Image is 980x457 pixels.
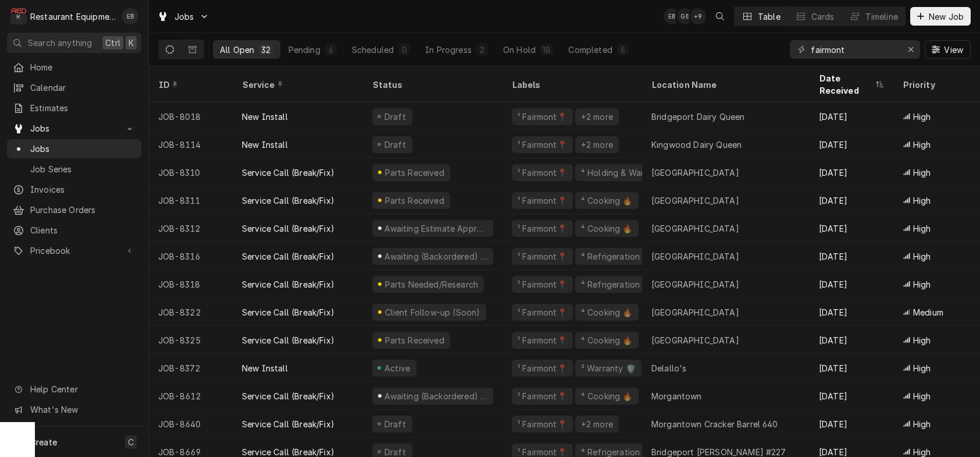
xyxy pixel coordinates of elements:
[516,278,568,291] div: ¹ Fairmont📍
[7,58,141,77] a: Home
[149,130,233,158] div: JOB-8114
[288,44,320,56] div: Pending
[913,139,931,151] span: High
[30,183,136,196] span: Invoices
[122,8,138,24] div: Emily Bird's Avatar
[651,334,739,346] div: [GEOGRAPHIC_DATA]
[580,418,614,430] div: +2 more
[651,362,686,374] div: Delallo's
[242,306,334,318] div: Service Call (Break/Fix)
[810,410,893,438] div: [DATE]
[28,37,92,49] span: Search anything
[516,250,568,263] div: ¹ Fairmont📍
[516,390,568,402] div: ¹ Fairmont📍
[580,390,634,402] div: ⁴ Cooking 🔥
[516,222,568,235] div: ¹ Fairmont📍
[242,278,334,291] div: Service Call (Break/Fix)
[7,221,141,240] a: Clients
[758,10,781,23] div: Table
[149,270,233,298] div: JOB-8318
[677,8,693,24] div: Gary Beaver's Avatar
[30,82,136,94] span: Calendar
[580,334,634,346] div: ⁴ Cooking 🔥
[651,139,742,151] div: Kingwood Dairy Queen
[30,437,57,447] span: Create
[651,250,739,263] div: [GEOGRAPHIC_DATA]
[383,418,408,430] div: Draft
[261,44,270,56] div: 32
[810,354,893,382] div: [DATE]
[810,186,893,214] div: [DATE]
[810,130,893,158] div: [DATE]
[30,204,136,216] span: Purchase Orders
[651,79,798,91] div: Location Name
[242,418,334,430] div: Service Call (Break/Fix)
[651,278,739,291] div: [GEOGRAPHIC_DATA]
[242,362,288,374] div: New Install
[149,186,233,214] div: JOB-8311
[383,222,489,235] div: Awaiting Estimate Approval
[10,8,27,24] div: R
[913,111,931,123] span: High
[383,111,408,123] div: Draft
[105,37,120,49] span: Ctrl
[516,306,568,318] div: ¹ Fairmont📍
[516,139,568,151] div: ¹ Fairmont📍
[383,250,489,263] div: Awaiting (Backordered) Parts
[810,270,893,298] div: [DATE]
[903,79,965,91] div: Priority
[149,102,233,130] div: JOB-8018
[30,122,118,134] span: Jobs
[149,298,233,326] div: JOB-8322
[7,400,141,419] a: Go to What's New
[122,8,138,24] div: EB
[913,278,931,291] span: High
[242,250,334,263] div: Service Call (Break/Fix)
[913,222,931,235] span: High
[810,214,893,242] div: [DATE]
[383,139,408,151] div: Draft
[580,362,637,374] div: ² Warranty 🛡️
[516,111,568,123] div: ¹ Fairmont📍
[7,160,141,179] a: Job Series
[810,298,893,326] div: [DATE]
[383,390,489,402] div: Awaiting (Backordered) Parts
[512,79,633,91] div: Labels
[711,7,729,26] button: Open search
[30,143,136,155] span: Jobs
[516,334,568,346] div: ¹ Fairmont📍
[580,139,614,151] div: +2 more
[7,180,141,199] a: Invoices
[30,224,136,236] span: Clients
[242,222,334,235] div: Service Call (Break/Fix)
[664,8,680,24] div: EB
[543,44,551,56] div: 18
[516,362,568,374] div: ¹ Fairmont📍
[149,326,233,354] div: JOB-8325
[651,166,739,179] div: [GEOGRAPHIC_DATA]
[372,79,491,91] div: Status
[383,194,446,207] div: Parts Received
[664,8,680,24] div: Emily Bird's Avatar
[651,306,739,318] div: [GEOGRAPHIC_DATA]
[401,44,408,56] div: 0
[149,354,233,382] div: JOB-8372
[568,44,612,56] div: Completed
[383,278,479,291] div: Parts Needed/Research
[516,194,568,207] div: ¹ Fairmont📍
[10,8,27,24] div: Restaurant Equipment Diagnostics's Avatar
[913,306,943,318] span: Medium
[7,380,141,399] a: Go to Help Center
[580,166,676,179] div: ⁴ Holding & Warming ♨️
[30,102,136,114] span: Estimates
[811,10,835,23] div: Cards
[865,10,898,23] div: Timeline
[942,44,965,56] span: View
[7,200,141,219] a: Purchase Orders
[30,10,116,23] div: Restaurant Equipment Diagnostics
[926,10,966,23] span: New Job
[913,390,931,402] span: High
[690,8,706,24] div: + 9
[819,72,872,97] div: Date Received
[810,382,893,410] div: [DATE]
